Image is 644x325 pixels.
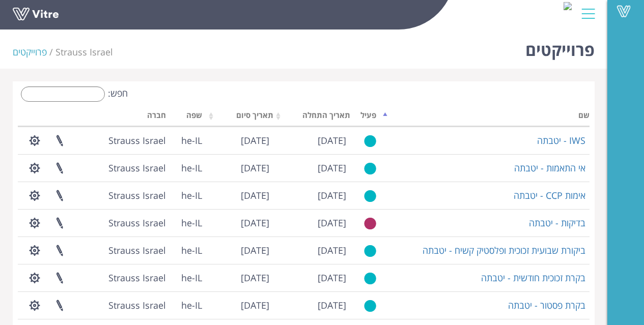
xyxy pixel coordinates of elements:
td: [DATE] [206,291,274,319]
span: 222 [108,244,166,256]
td: [DATE] [273,237,350,264]
img: yes [364,245,376,257]
a: בקרת פסטור - יטבתה [508,299,585,311]
th: תאריך סיום: activate to sort column ascending [206,107,274,127]
td: he-IL [170,291,206,319]
td: [DATE] [273,154,350,182]
span: 222 [108,189,166,201]
td: he-IL [170,154,206,182]
li: פרוייקטים [13,46,55,59]
img: af1731f1-fc1c-47dd-8edd-e51c8153d184.png [564,2,572,10]
a: IWS - יטבתה [537,134,585,146]
th: שפה [170,107,206,127]
td: [DATE] [206,127,274,154]
td: he-IL [170,209,206,237]
td: [DATE] [206,182,274,209]
a: אימות CCP - יטבתה [514,189,585,201]
td: he-IL [170,182,206,209]
span: 222 [108,299,166,311]
img: no [364,217,376,230]
td: [DATE] [273,209,350,237]
td: [DATE] [206,264,274,291]
td: [DATE] [273,127,350,154]
img: yes [364,190,376,202]
a: בדיקות - יטבתה [529,217,585,229]
td: [DATE] [273,264,350,291]
img: yes [364,162,376,175]
img: yes [364,300,376,312]
td: he-IL [170,127,206,154]
a: בקרת זכוכית חודשית - יטבתה [481,272,585,284]
span: 222 [108,217,166,229]
label: חפש: [18,86,128,102]
td: [DATE] [273,182,350,209]
th: חברה [90,107,170,127]
th: תאריך התחלה: activate to sort column ascending [273,107,350,127]
img: yes [364,272,376,285]
td: [DATE] [206,154,274,182]
th: פעיל [350,107,380,127]
input: חפש: [21,86,105,102]
span: 222 [108,134,166,146]
td: [DATE] [273,291,350,319]
span: 222 [55,46,113,58]
td: [DATE] [206,209,274,237]
th: שם: activate to sort column descending [380,107,590,127]
a: אי התאמות - יטבתה [514,162,585,174]
span: 222 [108,162,166,174]
td: he-IL [170,264,206,291]
td: [DATE] [206,237,274,264]
img: yes [364,135,376,147]
a: ביקורת שבועית זכוכית ופלסטיק קשיח - יטבתה [423,244,585,256]
td: he-IL [170,237,206,264]
span: 222 [108,272,166,284]
h1: פרוייקטים [525,25,595,69]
